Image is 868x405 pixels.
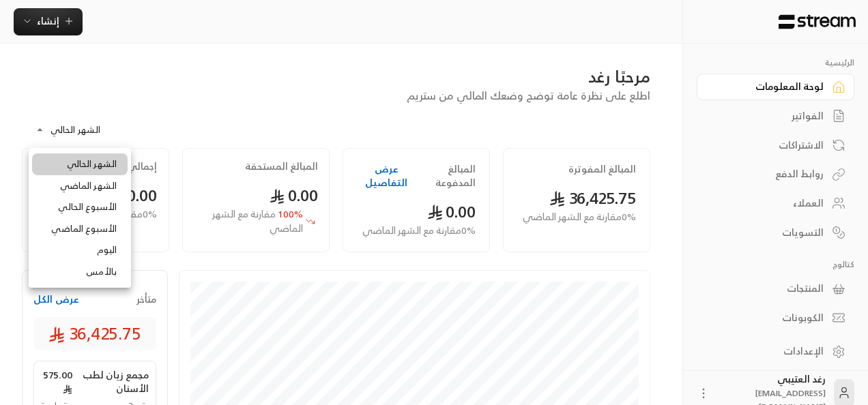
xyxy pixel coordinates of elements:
[32,218,128,240] li: الأسبوع الماضي
[32,153,128,175] li: الشهر الحالي
[32,261,128,283] li: بالأمس
[32,175,128,197] li: الشهر الماضي
[32,196,128,218] li: الأسبوع الحالي
[32,239,128,261] li: اليوم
